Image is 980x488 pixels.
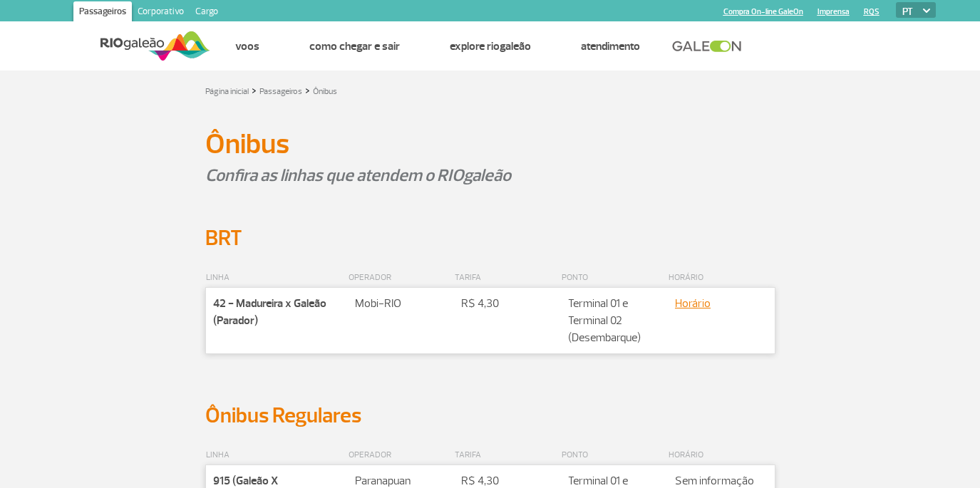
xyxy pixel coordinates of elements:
[205,225,775,251] h2: BRT
[561,446,668,465] th: PONTO
[252,82,257,98] a: >
[454,446,561,465] th: TARIFA
[675,296,711,311] a: Horário
[213,296,326,328] strong: 42 - Madureira x Galeão (Parador)
[73,1,132,24] a: Passageiros
[235,39,259,53] a: Voos
[461,295,554,312] p: R$ 4,30
[561,288,668,354] td: Terminal 01 e Terminal 02 (Desembarque)
[355,295,447,312] p: Mobi-RIO
[669,269,774,286] p: HORÁRIO
[561,269,668,288] th: PONTO
[723,7,803,16] a: Compra On-line GaleOn
[669,447,774,464] p: HORÁRIO
[450,39,531,53] a: Explore RIOgaleão
[205,163,775,187] p: Confira as linhas que atendem o RIOgaleão
[309,39,400,53] a: Como chegar e sair
[190,1,224,24] a: Cargo
[305,82,310,98] a: >
[259,86,302,97] a: Passageiros
[205,132,775,156] h1: Ônibus
[817,7,850,16] a: Imprensa
[864,7,880,16] a: RQS
[206,269,347,286] p: LINHA
[581,39,640,53] a: Atendimento
[455,269,560,286] p: TARIFA
[349,269,453,286] p: OPERADOR
[205,403,775,429] h2: Ônibus Regulares
[313,86,337,97] a: Ônibus
[205,86,249,97] a: Página inicial
[206,447,347,464] p: LINHA
[349,447,453,464] p: OPERADOR
[132,1,190,24] a: Corporativo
